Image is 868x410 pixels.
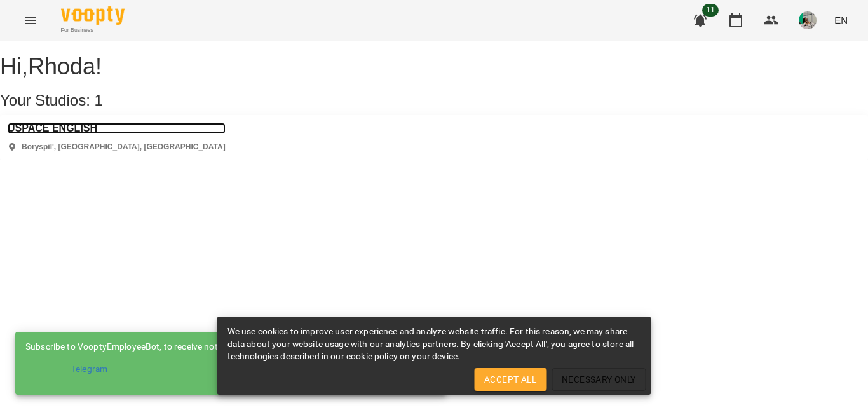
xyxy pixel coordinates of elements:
button: Menu [15,5,46,36]
img: Voopty Logo [61,6,125,25]
p: Boryspil', [GEOGRAPHIC_DATA], [GEOGRAPHIC_DATA] [22,142,226,153]
span: EN [834,13,848,27]
span: 1 [95,92,103,109]
button: EN [829,8,853,32]
span: For Business [61,26,125,34]
span: 11 [702,4,719,17]
img: 078c503d515f29e44a6efff9a10fac63.jpeg [799,11,817,29]
a: USPACE ENGLISH [8,123,226,134]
